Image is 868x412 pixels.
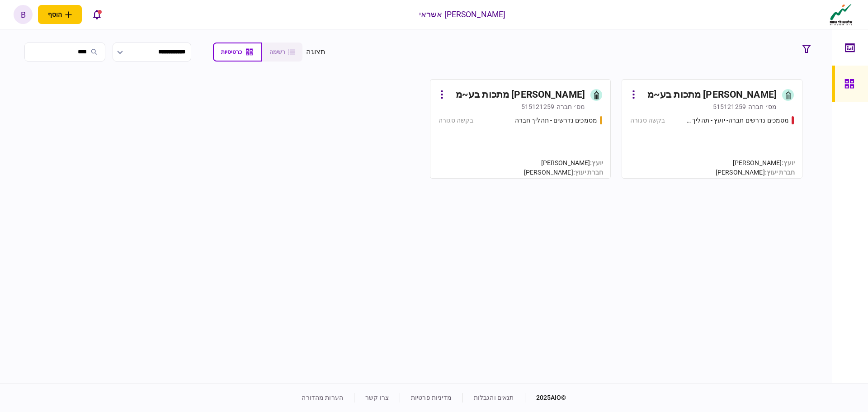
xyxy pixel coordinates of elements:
span: יועץ : [590,159,603,166]
button: פתח רשימת התראות [87,5,106,24]
button: b [14,5,33,24]
div: © 2025 AIO [525,393,566,403]
div: בקשה סגורה [630,116,665,125]
a: [PERSON_NAME] מתכות בע~ממס׳ חברה515121259מסמכים נדרשים חברה- יועץ - תהליך חברהבקשה סגורהיועץ:[PER... [622,79,802,179]
div: [PERSON_NAME] [716,168,795,177]
span: יועץ : [782,159,795,166]
div: בקשה סגורה [439,116,473,125]
div: 515121259 [713,102,746,111]
div: מסמכים נדרשים חברה- יועץ - תהליך חברה [684,116,789,125]
a: [PERSON_NAME] מתכות בע~ממס׳ חברה515121259מסמכים נדרשים - תהליך חברהבקשה סגורהיועץ:[PERSON_NAME]חב... [430,79,611,179]
div: מס׳ חברה [557,102,585,111]
a: הערות מהדורה [302,394,343,401]
div: מס׳ חברה [748,102,777,111]
span: רשימה [269,49,285,55]
div: [PERSON_NAME] מתכות בע~מ [647,88,777,102]
div: מסמכים נדרשים - תהליך חברה [515,116,597,125]
div: [PERSON_NAME] מתכות בע~מ [456,88,585,102]
a: מדיניות פרטיות [411,394,452,401]
div: תצוגה [306,47,325,57]
span: חברת יעוץ : [765,169,795,176]
div: [PERSON_NAME] [524,168,603,177]
button: רשימה [262,43,302,62]
button: פתח תפריט להוספת לקוח [38,5,82,24]
a: תנאים והגבלות [474,394,514,401]
a: צרו קשר [365,394,389,401]
div: [PERSON_NAME] אשראי [419,9,506,20]
span: חברת יעוץ : [573,169,603,176]
button: כרטיסיות [213,43,262,62]
div: [PERSON_NAME] [716,158,795,168]
img: client company logo [828,3,854,26]
div: 515121259 [521,102,554,111]
div: [PERSON_NAME] [524,158,603,168]
span: כרטיסיות [221,49,242,55]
